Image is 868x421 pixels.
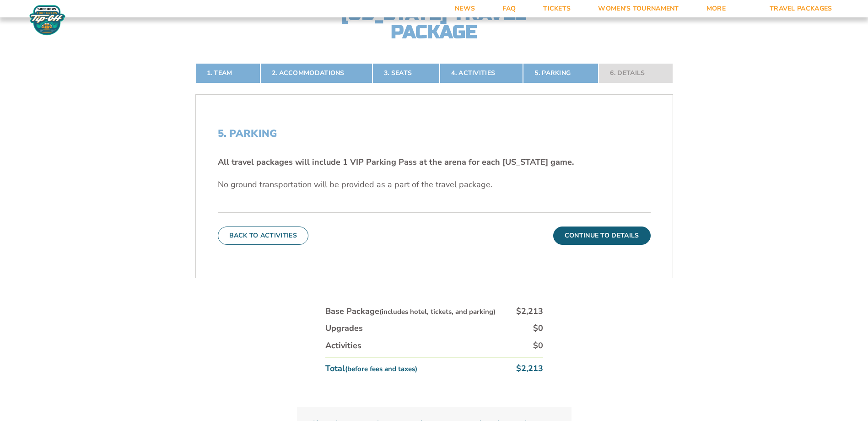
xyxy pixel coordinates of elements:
[325,323,363,334] div: Upgrades
[325,306,496,317] div: Base Package
[218,128,651,140] h2: 5. Parking
[372,63,440,83] a: 3. Seats
[260,63,372,83] a: 2. Accommodations
[27,5,67,36] img: Fort Myers Tip-Off
[516,363,543,374] div: $2,213
[195,63,260,83] a: 1. Team
[553,227,651,245] button: Continue To Details
[345,364,417,373] small: (before fees and taxes)
[218,227,308,245] button: Back To Activities
[325,340,361,351] div: Activities
[440,63,523,83] a: 4. Activities
[516,306,543,317] div: $2,213
[218,179,651,190] p: No ground transportation will be provided as a part of the travel package.
[218,157,574,167] strong: All travel packages will include 1 VIP Parking Pass at the arena for each [US_STATE] game.
[533,323,543,334] div: $0
[533,340,543,351] div: $0
[334,5,535,41] h2: [US_STATE] Travel Package
[325,363,417,374] div: Total
[379,307,496,316] small: (includes hotel, tickets, and parking)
